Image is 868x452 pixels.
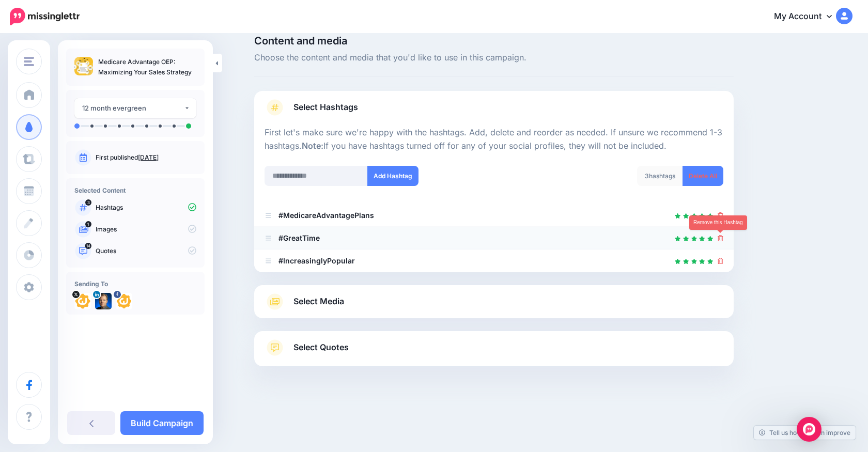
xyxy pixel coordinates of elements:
div: Select Hashtags [265,126,723,272]
span: Select Media [293,294,344,308]
span: 14 [85,243,92,249]
span: Choose the content and media that you'd like to use in this campaign. [254,51,734,65]
div: Open Intercom Messenger [797,417,822,442]
a: Tell us how we can improve [754,426,856,440]
b: #IncreasinglyPopular [278,256,355,265]
a: Select Media [265,293,723,310]
span: 3 [645,172,649,180]
p: First let's make sure we're happy with the hashtags. Add, delete and reorder as needed. If unsure... [265,126,723,153]
span: Content and media [254,36,734,46]
img: 294216085_733586221362840_6419865137151145949_n-bsa146946.png [116,293,132,309]
b: Note: [302,141,323,151]
button: Add Hashtag [367,166,419,186]
b: #GreatTime [278,233,320,242]
img: 1516157769688-84710.png [95,293,112,309]
button: 12 month evergreen [74,98,196,118]
p: Medicare Advantage OEP: Maximizing Your Sales Strategy [98,57,196,77]
h4: Selected Content [74,186,196,194]
h4: Sending To [74,280,196,288]
b: #MedicareAdvantagePlans [278,211,374,220]
span: Select Hashtags [293,100,358,114]
div: hashtags [637,166,683,186]
div: 12 month evergreen [82,102,184,114]
p: Images [96,225,196,234]
p: Hashtags [96,203,196,212]
img: Missinglettr [10,8,80,25]
a: Select Quotes [265,339,723,366]
span: 1 [85,221,91,227]
img: 244570543024a7712a873cbabf0198f5_thumb.jpg [74,57,93,75]
p: First published [96,153,196,162]
a: [DATE] [138,153,159,161]
img: WND2RMa3-11862.png [74,293,91,309]
a: Delete All [683,166,723,186]
a: My Account [764,4,853,29]
img: menu.png [24,57,34,66]
a: Select Hashtags [265,99,723,126]
p: Quotes [96,246,196,256]
span: Select Quotes [293,340,349,354]
span: 3 [85,199,91,206]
